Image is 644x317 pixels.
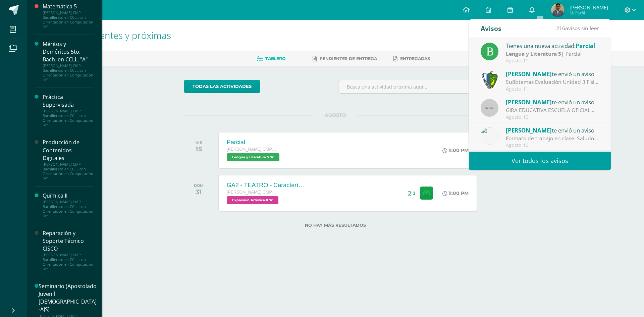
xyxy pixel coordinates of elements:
[469,152,611,170] a: Ver todos los avisos
[556,24,599,32] span: avisos sin leer
[43,10,94,29] div: [PERSON_NAME] CMP Bachillerato en CCLL con Orientación en Computación "A"
[43,139,94,180] a: Producción de Contenidos Digitales[PERSON_NAME] CMP Bachillerato en CCLL con Orientación en Compu...
[506,98,599,106] div: te envió un aviso
[43,109,94,127] div: [PERSON_NAME] CMP Bachillerato en CCLL con Orientación en Computación "A"
[43,192,94,218] a: Química II[PERSON_NAME] CMP Bachillerato en CCLL con Orientación en Computación "A"
[506,86,599,92] div: Agosto 11
[481,19,501,38] div: Avisos
[481,71,498,89] img: d7d6d148f6dec277cbaab50fee73caa7.png
[43,139,94,162] div: Producción de Contenidos Digitales
[43,93,94,109] div: Práctica Supervisada
[506,41,599,50] div: Tienes una nueva actividad:
[506,135,599,142] div: Formato de trabajo en clase: Saludos jóvenes Por este medio les comparto el formato de trabajo qu...
[227,147,277,152] span: [PERSON_NAME] CMP Bachillerato en CCLL con Orientación en Computación
[194,183,204,188] div: DOM
[314,112,357,118] span: AGOSTO
[313,53,377,64] a: Pendientes de entrega
[506,70,552,78] span: [PERSON_NAME]
[506,58,599,64] div: Agosto 11
[43,63,94,82] div: [PERSON_NAME] CMP Bachillerato en CCLL con Orientación en Computación "A"
[570,4,608,11] span: [PERSON_NAME]
[43,192,94,200] div: Química II
[35,29,171,42] span: Actividades recientes y próximas
[506,98,552,106] span: [PERSON_NAME]
[43,93,94,127] a: Práctica Supervisada[PERSON_NAME] CMP Bachillerato en CCLL con Orientación en Computación "A"
[506,69,599,78] div: te envió un aviso
[43,40,94,63] div: Méritos y Deméritos 5to. Bach. en CCLL. "A"
[184,80,260,93] a: todas las Actividades
[393,53,430,64] a: Entregadas
[481,127,498,145] img: 6dfd641176813817be49ede9ad67d1c4.png
[338,80,487,93] input: Busca una actividad próxima aquí...
[227,196,278,204] span: Expresión Artística II 'A'
[43,3,94,10] div: Matemática 5
[184,223,487,228] label: No hay más resultados
[227,182,307,189] div: GA2 - TEATRO - Características y elementos del teatro
[576,42,595,50] span: Parcial
[196,140,202,145] div: VIE
[194,188,204,196] div: 31
[43,229,94,253] div: Reparación y Soporte Técnico CISCO
[43,162,94,181] div: [PERSON_NAME] CMP Bachillerato en CCLL con Orientación en Computación "A"
[227,190,277,195] span: [PERSON_NAME] CMP Bachillerato en CCLL con Orientación en Computación
[408,191,416,196] div: Archivos entregados
[506,143,599,148] div: Agosto 10
[43,3,94,29] a: Matemática 5[PERSON_NAME] CMP Bachillerato en CCLL con Orientación en Computación "A"
[551,3,565,17] img: e3e157d2c0d4b14974c1abc2c6b68a45.png
[506,50,599,58] div: | Parcial
[227,153,279,161] span: Lengua y Literatura 5 'A'
[320,56,377,61] span: Pendientes de entrega
[442,190,469,196] div: 11:00 PM
[413,191,416,196] span: 1
[227,139,281,146] div: Parcial
[506,78,599,86] div: Su8btemas Evaluación Unidad 3 Física Fundamental : Buena mañana estimados estudiantes y padres de...
[265,56,285,61] span: Tablero
[43,200,94,218] div: [PERSON_NAME] CMP Bachillerato en CCLL con Orientación en Computación "A"
[556,24,565,32] span: 216
[442,147,469,153] div: 11:00 PM
[570,10,608,16] span: Mi Perfil
[506,50,561,57] strong: Lengua y Literatura 5
[43,40,94,82] a: Méritos y Deméritos 5to. Bach. en CCLL. "A"[PERSON_NAME] CMP Bachillerato en CCLL con Orientación...
[481,99,498,117] img: 60x60
[43,229,94,271] a: Reparación y Soporte Técnico CISCO[PERSON_NAME] CMP Bachillerato en CCLL con Orientación en Compu...
[506,114,599,120] div: Agosto 10
[400,56,430,61] span: Entregadas
[506,126,599,135] div: te envió un aviso
[43,253,94,271] div: [PERSON_NAME] CMP Bachillerato en CCLL con Orientación en Computación "A"
[257,53,285,64] a: Tablero
[39,282,97,313] div: Seminario (Apostolado Juvenil [DEMOGRAPHIC_DATA] -AJS)
[506,106,599,114] div: GIRA EDUCATIVA ESCUELA OFICIAL RURAL MIXTA LO DE MEJÍA, SAN JUAN SACATEPÉQUEZ, GUATEMALA: Buenas ...
[506,126,552,134] span: [PERSON_NAME]
[196,145,202,153] div: 15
